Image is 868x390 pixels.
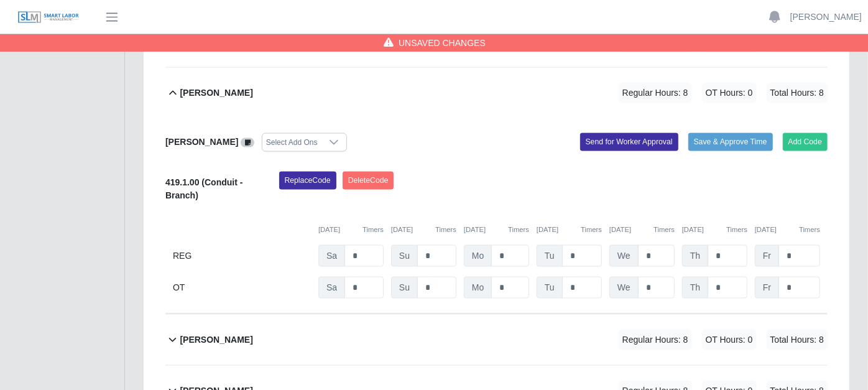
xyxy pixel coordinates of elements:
[165,137,238,147] b: [PERSON_NAME]
[343,172,394,189] button: DeleteCode
[180,333,252,346] b: [PERSON_NAME]
[755,245,779,267] span: Fr
[790,11,862,24] a: [PERSON_NAME]
[653,225,675,235] button: Timers
[755,225,820,235] div: [DATE]
[702,83,757,103] span: OT Hours: 0
[619,83,692,103] span: Regular Hours: 8
[537,245,563,267] span: Tu
[609,277,639,299] span: We
[362,225,384,235] button: Timers
[464,225,529,235] div: [DATE]
[767,83,828,103] span: Total Hours: 8
[464,245,492,267] span: Mo
[262,134,321,151] div: Select Add Ons
[609,245,639,267] span: We
[537,277,563,299] span: Tu
[537,225,602,235] div: [DATE]
[399,37,486,49] span: Unsaved Changes
[508,225,529,235] button: Timers
[180,86,252,100] b: [PERSON_NAME]
[17,11,80,24] img: SLM Logo
[688,133,773,151] button: Save & Approve Time
[391,225,456,235] div: [DATE]
[318,277,345,299] span: Sa
[318,245,345,267] span: Sa
[726,225,747,235] button: Timers
[783,133,828,151] button: Add Code
[619,330,692,350] span: Regular Hours: 8
[609,225,675,235] div: [DATE]
[165,68,828,118] button: [PERSON_NAME] Regular Hours: 8 OT Hours: 0 Total Hours: 8
[464,277,492,299] span: Mo
[165,315,828,365] button: [PERSON_NAME] Regular Hours: 8 OT Hours: 0 Total Hours: 8
[702,330,757,350] span: OT Hours: 0
[279,172,336,189] button: ReplaceCode
[682,245,708,267] span: Th
[391,245,418,267] span: Su
[435,225,456,235] button: Timers
[580,133,678,151] button: Send for Worker Approval
[173,277,311,299] div: OT
[799,225,820,235] button: Timers
[165,177,242,200] b: 419.1.00 (Conduit - Branch)
[318,225,384,235] div: [DATE]
[767,330,828,350] span: Total Hours: 8
[755,277,779,299] span: Fr
[173,245,311,267] div: REG
[581,225,602,235] button: Timers
[241,137,254,147] a: View/Edit Notes
[391,277,418,299] span: Su
[682,277,708,299] span: Th
[682,225,747,235] div: [DATE]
